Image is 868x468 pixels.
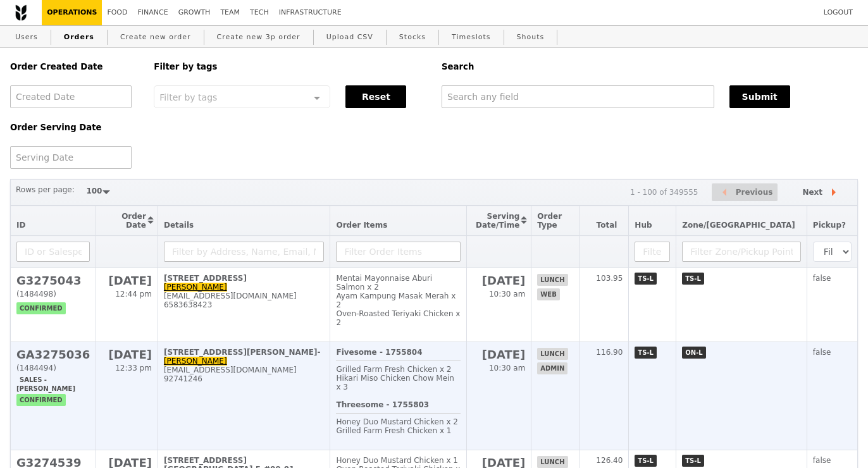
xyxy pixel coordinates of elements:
[336,292,461,309] div: Ayam Kampung Masak Merah x 2
[537,456,567,468] span: lunch
[447,26,495,49] a: Timeslots
[813,221,846,230] span: Pickup?
[682,273,704,285] span: TS-L
[394,26,431,49] a: Stocks
[442,62,858,71] h5: Search
[164,221,194,230] span: Details
[154,62,426,71] h5: Filter by tags
[813,456,831,465] span: false
[630,188,698,197] div: 1 - 100 of 349555
[59,26,99,49] a: Orders
[115,364,152,373] span: 12:33 pm
[336,242,461,262] input: Filter Order Items
[16,290,90,299] div: (1484498)
[537,362,567,374] span: admin
[635,273,657,285] span: TS-L
[159,91,217,102] span: Filter by tags
[442,85,714,108] input: Search any field
[537,288,559,300] span: web
[16,242,90,262] input: ID or Salesperson name
[345,85,406,108] button: Reset
[10,123,139,132] h5: Order Serving Date
[164,348,325,357] div: [STREET_ADDRESS][PERSON_NAME]-
[635,347,657,359] span: TS-L
[736,185,773,200] span: Previous
[791,183,852,202] button: Next
[336,309,461,327] div: Oven‑Roasted Teriyaki Chicken x 2
[682,455,704,467] span: TS-L
[115,26,196,49] a: Create new order
[635,221,652,230] span: Hub
[489,290,525,299] span: 10:30 am
[336,348,422,357] b: Fivesome - 1755804
[164,374,325,383] div: 92741246
[635,242,670,262] input: Filter Hub
[164,292,325,300] div: [EMAIL_ADDRESS][DOMAIN_NAME]
[336,417,458,426] span: Honey Duo Mustard Chicken x 2
[336,400,429,409] b: Threesome - 1755803
[473,348,525,361] h2: [DATE]
[635,455,657,467] span: TS-L
[336,456,461,465] div: Honey Duo Mustard Chicken x 1
[16,183,75,196] label: Rows per page:
[164,300,325,309] div: 6583638423
[813,274,831,283] span: false
[596,456,623,465] span: 126.40
[10,62,139,71] h5: Order Created Date
[682,242,801,262] input: Filter Zone/Pickup Point
[813,348,831,357] span: false
[102,348,152,361] h2: [DATE]
[596,348,623,357] span: 116.90
[802,185,822,200] span: Next
[682,221,795,230] span: Zone/[GEOGRAPHIC_DATA]
[16,374,78,395] span: Sales - [PERSON_NAME]
[512,26,550,49] a: Shouts
[712,183,778,202] button: Previous
[164,274,325,283] div: [STREET_ADDRESS]
[164,357,227,366] a: [PERSON_NAME]
[164,283,227,292] a: [PERSON_NAME]
[16,364,90,373] div: (1484494)
[212,26,306,49] a: Create new 3p order
[336,426,451,435] span: Grilled Farm Fresh Chicken x 1
[10,26,43,49] a: Users
[729,85,790,108] button: Submit
[537,348,567,360] span: lunch
[537,212,562,230] span: Order Type
[336,274,461,292] div: Mentai Mayonnaise Aburi Salmon x 2
[164,366,325,374] div: [EMAIL_ADDRESS][DOMAIN_NAME]
[473,274,525,287] h2: [DATE]
[682,347,705,359] span: ON-L
[336,374,454,391] span: Hikari Miso Chicken Chow Mein x 3
[102,274,152,287] h2: [DATE]
[16,221,25,230] span: ID
[164,242,325,262] input: Filter by Address, Name, Email, Mobile
[16,394,66,406] span: confirmed
[16,274,90,287] h2: G3275043
[16,302,66,314] span: confirmed
[336,365,451,374] span: Grilled Farm Fresh Chicken x 2
[489,364,525,373] span: 10:30 am
[10,146,132,169] input: Serving Date
[15,4,27,21] img: Grain logo
[10,85,132,108] input: Created Date
[321,26,378,49] a: Upload CSV
[336,221,387,230] span: Order Items
[115,290,152,299] span: 12:44 pm
[16,348,90,361] h2: GA3275036
[596,274,623,283] span: 103.95
[537,274,567,286] span: lunch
